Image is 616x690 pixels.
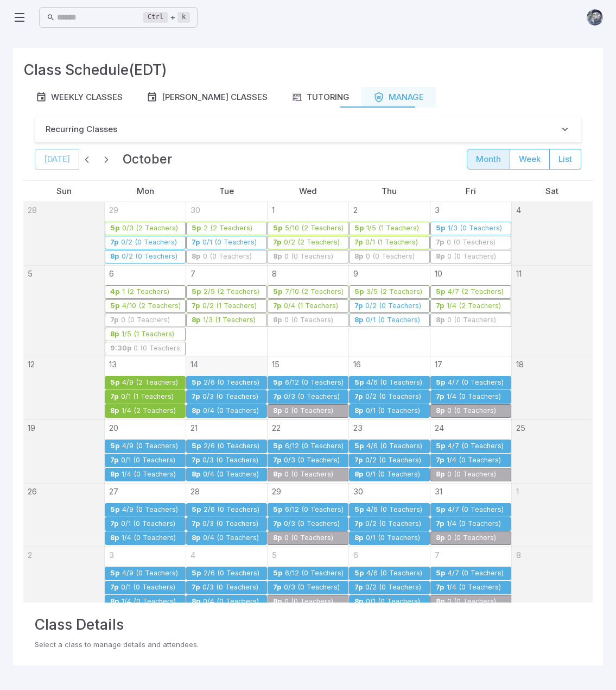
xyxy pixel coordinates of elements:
h3: Class Details [35,613,581,635]
div: 5p [110,442,120,450]
div: 1/4 (0 Teachers) [446,584,501,592]
div: 8p [191,534,201,542]
div: 0/2 (0 Teachers) [120,239,177,247]
td: October 23, 2025 [348,420,430,484]
a: October 15, 2025 [268,356,280,371]
div: 0/3 (0 Teachers) [283,584,340,592]
a: Saturday [541,181,563,202]
a: Friday [461,181,480,202]
div: 7p [110,520,119,528]
div: 7p [110,393,119,401]
td: October 5, 2025 [23,266,105,356]
a: Sunday [52,181,76,202]
div: 8p [354,598,364,606]
div: 1 (2 Teachers) [122,288,170,296]
div: 5p [272,506,283,514]
a: October 31, 2025 [430,484,442,498]
div: Tutoring [291,91,350,103]
a: Wednesday [295,181,321,202]
div: 5p [354,506,364,514]
div: 1/3 (0 Teachers) [447,224,503,233]
div: 4/6 (0 Teachers) [366,569,423,578]
img: andrew.jpg [587,9,603,26]
div: 7p [435,302,444,310]
p: Recurring Classes [46,123,117,135]
div: 8p [110,471,119,479]
div: 0/4 (0 Teachers) [202,407,259,415]
td: October 26, 2025 [23,484,105,547]
kbd: Ctrl [143,12,168,23]
a: November 1, 2025 [512,484,519,498]
div: 0 (0 Teachers) [284,598,334,606]
div: 0 (0 Teachers) [120,316,170,324]
h3: Class Schedule (EDT) [24,59,167,80]
div: 7p [191,584,200,592]
div: 0/1 (0 Teachers) [365,316,421,324]
div: 7p [110,239,119,247]
div: 7p [110,584,119,592]
div: 1/4 (2 Teachers) [121,407,176,415]
a: October 30, 2025 [349,484,363,498]
div: 7p [435,239,444,247]
div: 8p [272,471,282,479]
div: 8p [272,534,282,542]
a: November 8, 2025 [512,547,521,561]
div: 7p [354,584,363,592]
div: 5p [435,569,446,578]
div: 0/4 (0 Teachers) [202,534,259,542]
div: 6/12 (0 Teachers) [284,569,344,578]
a: October 21, 2025 [186,420,198,434]
div: 4p [110,288,120,296]
a: October 5, 2025 [23,266,33,280]
div: 7p [191,393,200,401]
div: 8p [435,598,445,606]
div: 9:30p [110,344,131,353]
div: 5p [435,442,446,450]
div: 1/4 (0 Teachers) [446,456,501,465]
a: October 22, 2025 [268,420,281,434]
td: November 1, 2025 [511,484,593,547]
td: October 19, 2025 [23,420,105,484]
div: 0 (0 Teachers) [365,253,415,261]
div: 0/4 (0 Teachers) [202,471,259,479]
div: 0 (0 Teachers) [446,239,496,247]
div: 0/3 (0 Teachers) [202,584,259,592]
td: November 6, 2025 [348,547,430,611]
div: 4/9 (2 Teachers) [122,379,179,387]
div: 7p [191,302,200,310]
div: 4/7 (2 Teachers) [447,288,504,296]
div: 5p [435,288,446,296]
div: 4/6 (0 Teachers) [366,506,423,514]
a: Thursday [377,181,401,202]
a: November 7, 2025 [430,547,440,561]
div: 4/6 (0 Teachers) [366,442,423,450]
div: 8p [110,407,119,415]
td: October 25, 2025 [511,420,593,484]
a: October 20, 2025 [105,420,118,434]
div: 0/1 (0 Teachers) [120,520,176,528]
a: October 4, 2025 [512,202,521,216]
td: October 29, 2025 [268,484,349,547]
td: October 4, 2025 [511,202,593,266]
div: 8p [435,407,445,415]
a: October 27, 2025 [105,484,118,498]
div: 5p [272,379,283,387]
div: 8p [191,316,201,324]
td: October 28, 2025 [186,484,268,547]
div: 8p [191,471,201,479]
div: 8p [191,253,201,261]
div: 0 (0 Teachers) [284,534,334,542]
td: October 18, 2025 [511,356,593,420]
td: October 17, 2025 [430,356,511,420]
div: 5/10 (2 Teachers) [284,224,344,233]
div: 1/4 (0 Teachers) [121,534,176,542]
div: 0/2 (0 Teachers) [365,302,422,310]
div: 0/4 (0 Teachers) [202,598,259,606]
div: 5p [435,379,446,387]
div: 7p [110,316,119,324]
div: 6/12 (0 Teachers) [284,379,344,387]
a: October 14, 2025 [186,356,198,371]
div: 7p [110,456,119,465]
div: 5p [191,442,201,450]
a: October 29, 2025 [268,484,281,498]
